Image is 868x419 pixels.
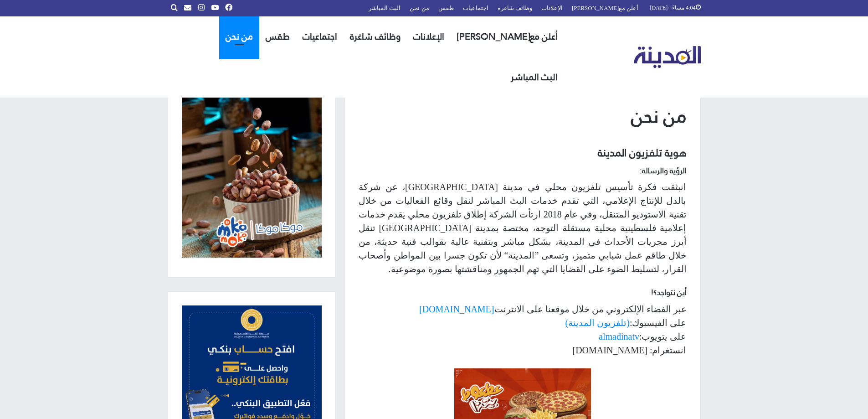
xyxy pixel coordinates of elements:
a: طقس [259,16,296,57]
img: تلفزيون المدينة [634,46,701,68]
a: (تلفزيون المدينة) [565,318,630,328]
h1: من نحن [359,103,687,129]
p: انبثقت فكرة تأسيس تلفزيون محلي في مدينة [GEOGRAPHIC_DATA]، عن شركة بالدل للإنتاج الإعلامي، التي ت... [359,180,687,276]
p: عبر الفضاء الإلكتروني من خلال موقعنا على الانترنت على الفيسبوك: على يتويوب: انستغرام: [DOMAIN_NAME] [359,302,687,357]
strong: الرؤية والرسالة: [640,163,687,178]
a: [DOMAIN_NAME] [419,304,494,314]
a: وظائف شاغرة [344,16,407,57]
strong: أين نتواجد؟! [651,285,687,300]
a: almadinatv [599,331,639,341]
a: من نحن [219,16,259,57]
a: الإعلانات [407,16,451,57]
a: البث المباشر [504,57,564,98]
a: أعلن مع[PERSON_NAME] [451,16,564,57]
a: اجتماعيات [296,16,344,57]
strong: هوية تلفزيون المدينة [598,143,687,162]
